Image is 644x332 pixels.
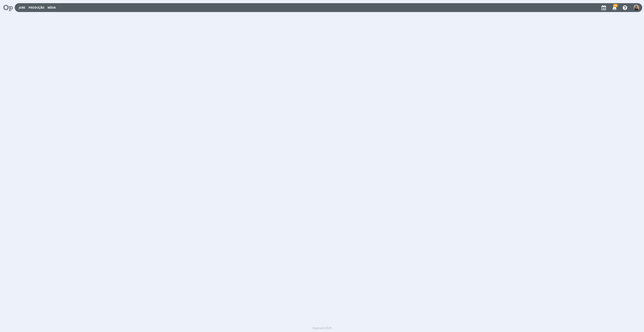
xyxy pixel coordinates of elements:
[610,4,619,12] button: 25
[48,6,56,10] a: Mídia
[19,6,25,10] a: Jobs
[634,5,639,10] img: R
[46,6,57,10] button: Mídia
[27,6,46,10] button: Produção
[633,4,639,12] button: R
[17,6,27,10] button: Jobs
[29,6,44,10] a: Produção
[613,4,618,7] span: 25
